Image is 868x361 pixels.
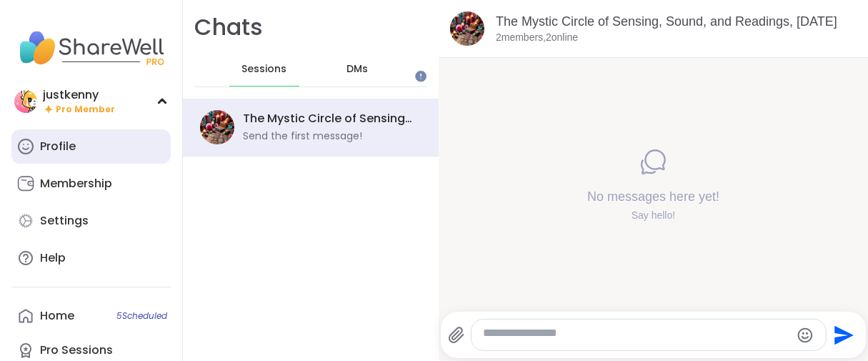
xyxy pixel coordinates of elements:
div: Pro Sessions [40,342,113,358]
div: The Mystic Circle of Sensing, Sound, and Readings, [DATE] [243,111,413,127]
textarea: Type your message [483,326,791,345]
img: The Mystic Circle of Sensing, Sound, and Readings, Sep 04 [200,110,234,144]
div: Home [40,308,74,324]
a: Profile [11,129,171,164]
button: Send [827,319,859,351]
h4: No messages here yet! [587,187,719,205]
span: DMs [346,62,368,76]
a: Membership [11,167,171,201]
a: Home5Scheduled [11,299,171,333]
span: Pro Member [56,104,115,116]
iframe: Spotlight [415,71,426,82]
div: Membership [40,176,112,192]
a: Help [11,241,171,275]
div: Profile [40,139,76,154]
img: The Mystic Circle of Sensing, Sound, and Readings, Sep 04 [450,11,484,46]
div: Help [40,250,66,266]
a: The Mystic Circle of Sensing, Sound, and Readings, [DATE] [496,14,837,29]
h1: Chats [194,11,263,44]
button: Emoji picker [797,327,814,344]
div: Send the first message! [243,129,362,144]
div: justkenny [43,87,115,103]
img: ShareWell Nav Logo [11,23,171,73]
img: justkenny [14,90,37,113]
span: Sessions [241,62,286,76]
a: Settings [11,204,171,238]
div: Say hello! [587,208,719,222]
span: 5 Scheduled [116,310,167,322]
p: 2 members, 2 online [496,31,578,45]
div: Settings [40,213,89,229]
